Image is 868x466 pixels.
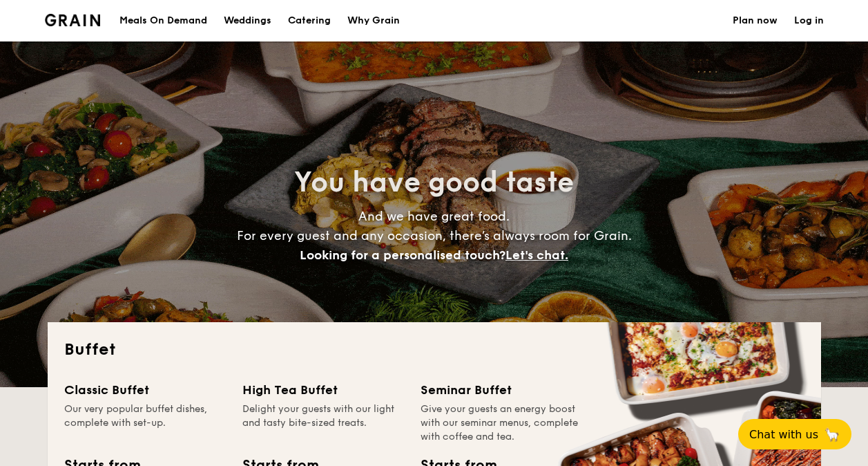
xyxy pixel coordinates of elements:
div: Seminar Buffet [421,380,582,400]
img: Grain [45,14,101,26]
div: High Tea Buffet [242,380,404,400]
span: Let's chat. [505,248,568,263]
div: Classic Buffet [64,380,226,400]
button: Chat with us🦙 [738,419,851,449]
div: Give your guests an energy boost with our seminar menus, complete with coffee and tea. [421,402,582,444]
a: Logotype [45,14,101,26]
span: 🦙 [824,427,840,442]
span: Chat with us [749,428,818,441]
h2: Buffet [64,339,804,361]
div: Our very popular buffet dishes, complete with set-up. [64,402,226,444]
div: Delight your guests with our light and tasty bite-sized treats. [242,402,404,444]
